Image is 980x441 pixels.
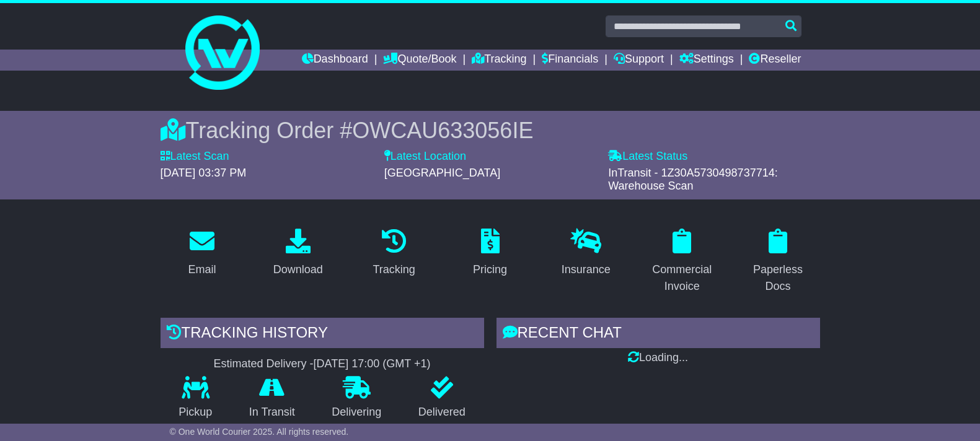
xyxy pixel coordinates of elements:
a: Settings [679,50,734,71]
a: Reseller [749,50,801,71]
label: Latest Scan [161,150,229,164]
p: Delivered [400,406,484,419]
span: InTransit - 1Z30A5730498737714: Warehouse Scan [608,167,778,193]
a: Support [614,50,664,71]
a: Commercial Invoice [640,224,724,299]
label: Latest Location [384,150,466,164]
a: Download [265,224,331,282]
label: Latest Status [608,150,687,164]
div: Tracking [373,261,415,278]
div: Pricing [473,261,507,278]
span: [DATE] 03:37 PM [161,167,247,179]
a: Quote/Book [383,50,456,71]
a: Tracking [472,50,526,71]
a: Dashboard [302,50,368,71]
div: Email [188,261,216,278]
a: Email [180,224,224,282]
a: Pricing [465,224,515,282]
p: In Transit [231,406,314,419]
div: Insurance [562,261,611,278]
div: Paperless Docs [744,261,812,295]
div: Commercial Invoice [648,261,716,295]
a: Insurance [554,224,619,282]
span: © One World Courier 2025. All rights reserved. [170,427,349,437]
div: Download [273,261,323,278]
div: Tracking history [161,318,484,351]
p: Pickup [161,406,231,419]
div: RECENT CHAT [497,318,820,351]
div: Tracking Order # [161,117,820,144]
a: Financials [542,50,598,71]
div: Loading... [497,351,820,365]
a: Tracking [364,224,423,282]
a: Paperless Docs [736,224,820,299]
span: [GEOGRAPHIC_DATA] [384,167,500,179]
div: [DATE] 17:00 (GMT +1) [314,357,431,371]
div: Estimated Delivery - [161,357,484,371]
span: OWCAU633056IE [352,118,533,143]
p: Delivering [314,406,400,419]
